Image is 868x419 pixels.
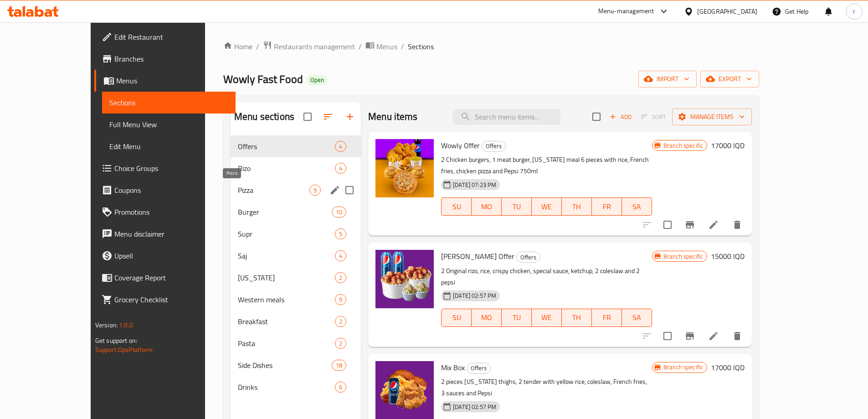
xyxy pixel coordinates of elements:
nav: breadcrumb [223,41,759,52]
span: 18 [332,361,346,370]
span: MO [475,200,498,213]
button: TU [502,309,532,327]
div: Offers [467,363,491,374]
span: Restaurants management [274,41,355,52]
div: Western meals [238,294,335,305]
p: 2 pieces [US_STATE] thighs, 2 tender with yellow rice, coleslaw, French fries, 3 sauces and Pepsi [441,376,652,399]
span: Pasta [238,338,335,349]
span: Offers [517,252,540,263]
span: SA [626,311,648,324]
span: Choice Groups [114,163,228,174]
span: [PERSON_NAME] Offer [441,249,514,263]
span: 1.0.0 [119,319,133,331]
span: Side Dishes [238,360,332,371]
p: 2 Original rizo, rice, crispy chicken, special sauce, ketchup, 2 coleslaw and 2 pepsi [441,265,652,288]
a: Edit menu item [708,219,719,230]
img: Wowly Offer [375,139,434,197]
span: Select to update [658,215,677,234]
span: Menu disclaimer [114,228,228,239]
span: r [853,6,855,16]
a: Menus [365,41,397,52]
div: items [335,338,346,349]
h2: Menu sections [234,110,294,124]
div: [GEOGRAPHIC_DATA] [697,6,757,16]
span: 2 [335,339,346,348]
button: Add [606,110,635,124]
span: Sort sections [317,106,339,128]
span: [US_STATE] [238,272,335,283]
span: Offers [482,141,505,151]
div: [US_STATE]2 [231,267,361,289]
span: Branch specific [660,141,707,150]
a: Menu disclaimer [94,223,236,245]
a: Support.OpsPlatform [95,344,153,356]
div: items [335,228,346,239]
button: WE [532,197,562,216]
button: edit [328,183,342,197]
a: Promotions [94,201,236,223]
button: SU [441,309,472,327]
span: Breakfast [238,316,335,327]
a: Choice Groups [94,157,236,179]
span: Select section [587,107,606,126]
a: Branches [94,48,236,70]
a: Sections [102,92,236,114]
button: Branch-specific-item [679,214,701,236]
span: Rizo [238,163,335,174]
span: Burger [238,207,332,217]
span: Wowly Fast Food [223,69,303,89]
div: items [335,294,346,305]
span: SU [445,311,468,324]
div: Burger10 [231,201,361,223]
span: [DATE] 02:57 PM [449,403,500,411]
div: Supr5 [231,223,361,245]
a: Edit menu item [708,331,719,341]
div: Breakfast2 [231,310,361,332]
span: 6 [335,383,346,392]
button: TH [562,197,592,216]
button: delete [726,325,748,347]
span: 2 [335,274,346,282]
span: TU [505,311,528,324]
h6: 17000 IQD [711,139,745,152]
div: Pasta2 [231,332,361,354]
button: SA [622,197,652,216]
button: MO [472,309,502,327]
span: FR [596,311,618,324]
span: Wowly Offer [441,139,480,152]
nav: Menu sections [231,132,361,402]
span: 5 [335,230,346,238]
span: WE [535,200,558,213]
span: 4 [335,252,346,260]
button: Add section [339,106,361,128]
span: WE [535,311,558,324]
span: 2 [335,317,346,326]
button: FR [592,309,622,327]
a: Restaurants management [263,41,355,52]
button: import [638,71,697,88]
span: Offers [467,363,490,373]
span: Branch specific [660,252,707,261]
span: Menus [116,75,228,86]
a: Edit Restaurant [94,26,236,48]
div: Open [307,75,328,86]
span: Saj [238,250,335,261]
a: Coverage Report [94,267,236,289]
div: items [335,250,346,261]
div: Drinks [238,382,335,393]
div: items [309,185,321,196]
span: import [646,73,689,85]
button: SU [441,197,472,216]
span: Add [608,112,633,122]
input: search [453,109,560,125]
span: Supr [238,228,335,239]
span: MO [475,311,498,324]
button: WE [532,309,562,327]
div: items [332,360,346,371]
a: Coupons [94,179,236,201]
